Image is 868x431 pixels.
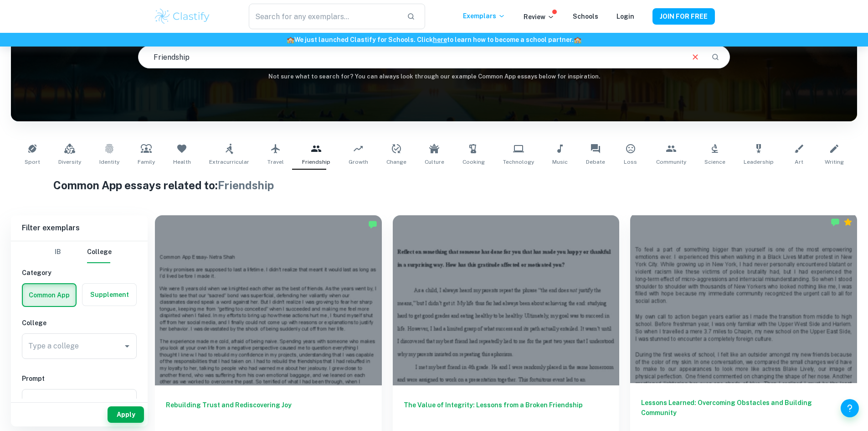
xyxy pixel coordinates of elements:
a: Schools [573,13,598,20]
p: Review [524,12,555,22]
h6: We just launched Clastify for Schools. Click to learn how to become a school partner. [2,35,866,45]
button: Help and Feedback [841,399,859,417]
span: Community [656,158,686,166]
img: Marked [368,220,377,229]
h1: Common App essays related to: [53,177,815,193]
button: Search [708,49,723,65]
span: Culture [425,158,444,166]
span: Sport [25,158,40,166]
img: Clastify logo [154,7,211,26]
button: Open [121,340,134,353]
span: 🏫 [574,36,581,43]
span: Friendship [302,158,330,166]
span: Growth [349,158,368,166]
span: Change [386,158,406,166]
input: Search for any exemplars... [249,4,399,29]
button: JOIN FOR FREE [652,8,715,25]
h6: Filter exemplars [11,215,148,241]
span: Loss [624,158,637,166]
span: Health [173,158,191,166]
span: Identity [99,158,119,166]
p: Exemplars [463,11,505,21]
button: IB [47,241,69,263]
h6: Lessons Learned: Overcoming Obstacles and Building Community [641,398,846,428]
span: Extracurricular [209,158,249,166]
span: Music [552,158,568,166]
span: Technology [503,158,534,166]
span: Debate [586,158,605,166]
span: Family [138,158,155,166]
h6: Category [22,268,137,278]
span: Art [795,158,803,166]
h6: College [22,318,137,328]
a: here [433,36,447,43]
div: Premium [843,218,853,227]
span: Writing [825,158,844,166]
button: Apply [108,406,144,423]
span: Travel [267,158,284,166]
span: Friendship [218,179,274,192]
h6: Not sure what to search for? You can always look through our example Common App essays below for ... [11,72,857,81]
button: Common App [23,284,76,306]
button: Clear [687,48,704,66]
h6: Rebuilding Trust and Rediscovering Joy [166,400,371,430]
span: Science [704,158,725,166]
a: Login [616,13,634,20]
button: Supplement [82,284,136,306]
img: Marked [831,218,840,227]
span: Diversity [58,158,81,166]
span: Leadership [744,158,774,166]
span: Cooking [462,158,485,166]
span: 🏫 [287,36,294,43]
div: Filter type choice [47,241,112,263]
input: E.g. I love building drones, I used to be ashamed of my name... [139,44,683,70]
h6: The Value of Integrity: Lessons from a Broken Friendship [404,400,609,430]
h6: Prompt [22,374,137,384]
button: College [87,241,112,263]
